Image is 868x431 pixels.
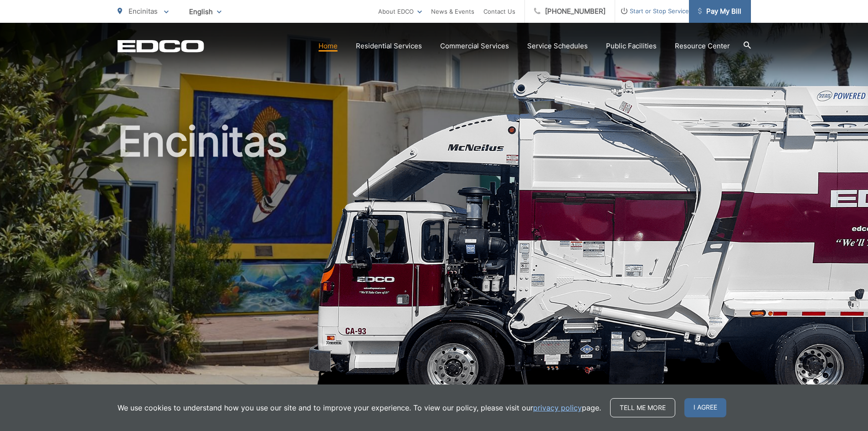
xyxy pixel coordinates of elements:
h1: Encinitas [118,119,751,407]
span: English [182,4,228,20]
a: Public Facilities [606,41,657,52]
a: EDCD logo. Return to the homepage. [118,40,204,52]
a: Residential Services [356,41,422,52]
span: Encinitas [128,7,158,16]
a: News & Events [431,6,474,17]
a: privacy policy [533,402,582,413]
a: Contact Us [483,6,515,17]
p: We use cookies to understand how you use our site and to improve your experience. To view our pol... [118,402,601,413]
a: Home [318,41,338,52]
a: Service Schedules [527,41,588,52]
a: Resource Center [675,41,730,52]
a: Tell me more [610,398,675,417]
span: Pay My Bill [698,6,741,17]
span: I agree [684,398,726,417]
a: About EDCO [378,6,422,17]
a: Commercial Services [440,41,509,52]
